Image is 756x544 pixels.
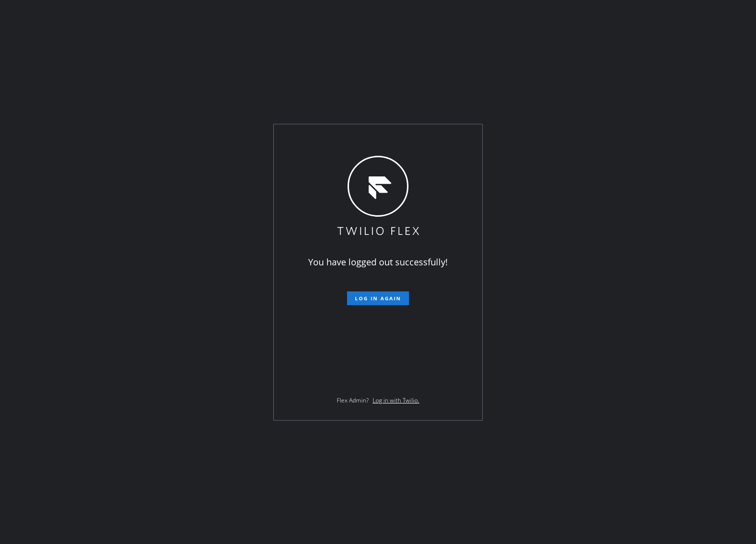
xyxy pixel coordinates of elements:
[308,256,448,268] span: You have logged out successfully!
[373,396,419,404] a: Log in with Twilio.
[337,396,369,404] span: Flex Admin?
[355,295,401,302] span: Log in again
[347,291,409,305] button: Log in again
